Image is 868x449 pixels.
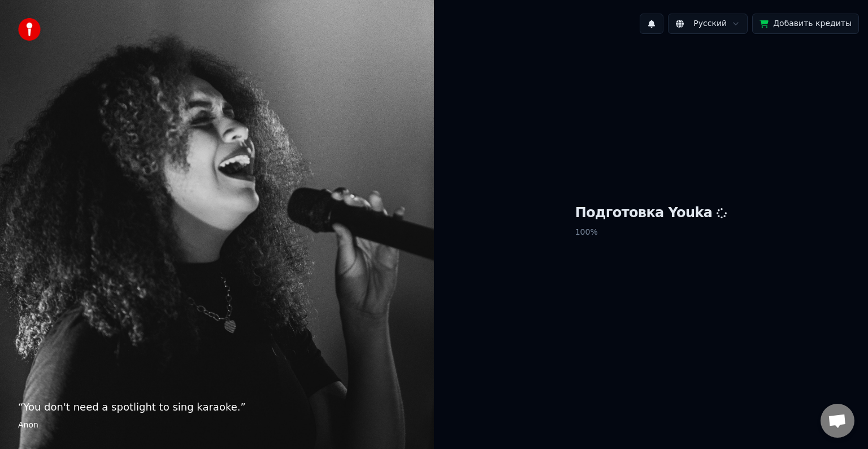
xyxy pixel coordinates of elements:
p: 100 % [575,222,727,243]
h1: Подготовка Youka [575,204,727,222]
footer: Anon [18,420,416,431]
button: Добавить кредиты [752,14,859,34]
a: Открытый чат [821,404,854,438]
p: “ You don't need a spotlight to sing karaoke. ” [18,399,416,415]
img: youka [18,18,41,41]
